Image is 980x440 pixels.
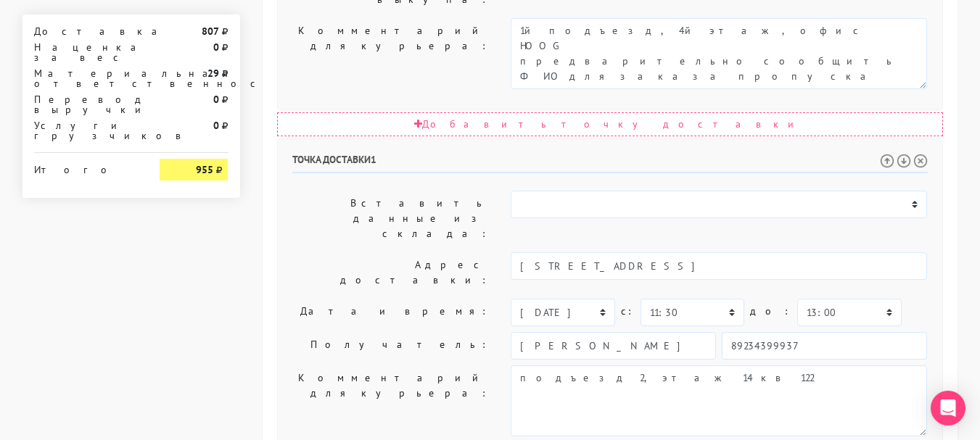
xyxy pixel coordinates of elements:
div: Услуги грузчиков [23,120,149,141]
span: 1 [371,153,376,166]
label: Дата и время: [281,299,501,326]
textarea: Отправьте [DATE], пожалуйста. [GEOGRAPHIC_DATA] [511,365,927,436]
strong: 0 [213,119,219,132]
input: Телефон [722,332,927,360]
label: до: [750,299,791,324]
strong: 29 [207,67,219,80]
div: Итого [34,159,139,175]
div: Материальная ответственность [23,68,149,88]
div: Перевод выручки [23,94,149,115]
div: Добавить точку доставки [277,112,943,136]
div: Доставка [23,26,149,36]
strong: 0 [213,93,219,106]
label: c: [621,299,635,324]
textarea: 3й подъезд, 4й этаж, офис HOOG предварительно сообщить ФИО для заказа пропуска [511,18,927,89]
label: Адрес доставки: [281,252,501,293]
label: Вставить данные из склада: [281,191,501,246]
strong: 0 [213,41,219,54]
strong: 807 [202,25,219,38]
strong: 955 [196,163,213,176]
h6: Точка доставки [292,154,928,173]
label: Комментарий для курьера: [281,365,501,436]
input: Имя [511,332,716,360]
div: Open Intercom Messenger [931,391,965,426]
label: Получатель: [281,332,501,360]
div: Наценка за вес [23,42,149,62]
label: Комментарий для курьера: [281,18,501,89]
